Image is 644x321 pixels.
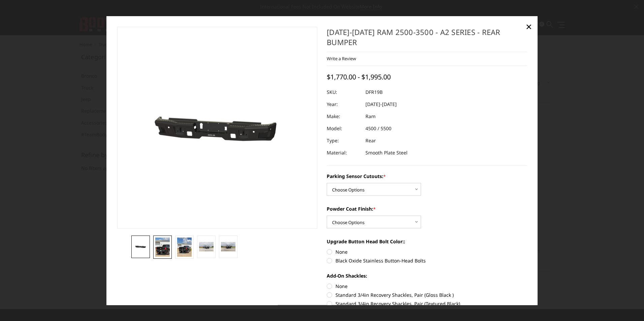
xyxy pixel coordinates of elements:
[327,56,356,62] a: Write a Review
[526,19,532,33] span: ×
[610,289,644,321] iframe: Chat Widget
[327,86,360,98] dt: SKU:
[133,243,148,250] img: 2019-2025 Ram 2500-3500 - A2 Series - Rear Bumper
[327,135,360,147] dt: Type:
[327,147,360,159] dt: Material:
[327,110,360,122] dt: Make:
[221,242,235,251] img: 2019-2025 Ram 2500-3500 - A2 Series - Rear Bumper
[365,147,408,159] dd: Smooth Plate Steel
[365,122,391,135] dd: 4500 / 5500
[327,72,391,81] span: $1,770.00 - $1,995.00
[117,27,318,228] a: 2019-2025 Ram 2500-3500 - A2 Series - Rear Bumper
[327,238,527,245] label: Upgrade Button Head Bolt Color::
[327,272,527,279] label: Add-On Shackles:
[365,110,376,122] dd: Ram
[365,86,383,98] dd: DFR19B
[365,98,397,110] dd: [DATE]-[DATE]
[327,257,527,264] label: Black Oxide Stainless Button-Head Bolts
[327,122,360,135] dt: Model:
[327,248,527,255] label: None
[327,173,527,180] label: Parking Sensor Cutouts:
[155,237,170,256] img: 2019-2025 Ram 2500-3500 - A2 Series - Rear Bumper
[327,283,527,290] label: None
[327,98,360,110] dt: Year:
[365,135,376,147] dd: Rear
[327,291,527,298] label: Standard 3/4in Recovery Shackles, Pair (Gloss Black )
[327,27,527,52] h1: [DATE]-[DATE] Ram 2500-3500 - A2 Series - Rear Bumper
[523,21,534,32] a: Close
[199,242,214,251] img: 2019-2025 Ram 2500-3500 - A2 Series - Rear Bumper
[177,237,192,256] img: 2019-2025 Ram 2500-3500 - A2 Series - Rear Bumper
[327,300,527,307] label: Standard 3/4in Recovery Shackles, Pair (Textured Black)
[327,205,527,212] label: Powder Coat Finish:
